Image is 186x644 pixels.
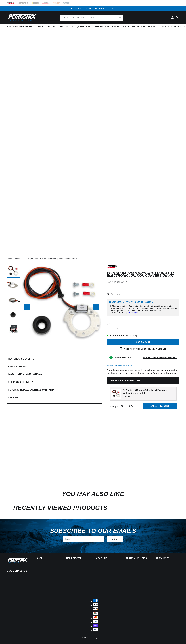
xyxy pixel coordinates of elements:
[66,25,110,28] span: Headers, Exhausts & Components
[7,257,179,260] nav: breadcrumbs
[129,312,137,314] a: message
[109,305,177,314] p: All Electronic Ignition Conversion Kits are ground kits unless otherwise noted. If you need a 6-v...
[7,308,20,322] button: Load image 4 in gallery view
[8,380,33,384] h2: Shipping & Delivery
[80,637,92,639] small: © 2025 .
[50,528,136,533] h3: Subscribe to our emails
[147,305,162,307] strong: 12-volt negative
[60,15,123,21] input: Search Part #, Category or Keyword
[13,505,173,510] h2: RECENTLY VIEWED PRODUCTS
[36,557,60,559] summary: Shop
[7,355,102,363] summary: Features & Benefits
[114,356,131,358] strong: EMISSIONS CODE
[131,24,157,30] summary: Battery Products
[7,265,102,350] media-gallery: Gallery Viewer
[107,323,179,325] label: QTY
[121,404,133,408] strong: $159.65
[93,304,99,310] button: Slide right
[71,8,115,10] a: SHOP BEST SELLING IGNITION & EXHAUST
[8,388,55,392] h2: Returns, Replacements & Warranty
[107,377,179,384] h2: Choose a Recommended Coil
[96,557,120,559] summary: Account
[7,25,34,28] span: Ignition Conversions
[63,536,104,542] input: Email
[135,6,141,11] button: Translation missing: en.sections.announcements.next_announcement
[7,13,37,22] img: Pertronix
[45,6,51,11] button: Translation missing: en.sections.announcements.previous_announcement
[7,386,102,394] summary: Returns, Replacements & Warranty
[8,373,42,376] h2: Installation instructions
[7,557,28,564] img: Pertronix
[112,25,130,28] span: Engine Swaps
[51,7,135,10] div: Announcement
[93,637,106,639] small: All rights reserved.
[122,395,130,398] span: $159.65
[157,24,182,30] summary: Spark Plug Wires
[66,557,90,559] summary: Help Center
[107,265,179,412] div: Note: Imperfections in the red and/or black wire may occur during the molding process, but does n...
[7,363,102,370] summary: Specifications
[111,24,131,30] summary: Engine Swaps
[7,370,102,378] summary: Installation instructions
[158,25,181,28] span: Spark Plug Wires
[35,24,65,30] summary: Coils & Distributors
[126,557,150,559] summary: Terms & policies
[7,265,20,278] button: Load image 1 in gallery view
[7,323,20,336] button: Load image 5 in gallery view
[143,356,177,358] strong: What does this emissions code mean?
[7,24,35,30] summary: Ignition Conversions
[7,294,20,307] button: Load image 3 in gallery view
[7,378,102,386] summary: Shipping & Delivery
[109,355,113,360] img: Emissions code
[8,357,34,361] h2: Features & Benefits
[110,405,133,408] span: Total price:
[107,536,123,542] button: Subscribe
[156,557,179,559] summary: Resources
[114,356,177,359] button: EMISSIONS CODEWhat does this emissions code mean?
[117,15,123,21] button: Search Part #, Category or Keyword
[8,365,27,368] h2: Specifications
[7,570,28,572] p: Stay Connected
[121,281,127,283] strong: 1244A
[107,364,132,366] p: C.A.R.B. EO Number: D-57-22
[107,339,179,345] button: Add to cart
[7,394,102,402] summary: Reviews
[65,24,111,30] summary: Headers, Exhausts & Components
[14,257,77,260] a: PerTronix 1244A Ignitor® Ford 4 cyl Electronic Ignition Conversion Kit
[13,491,173,497] h2: You may also like
[7,257,12,260] a: Home
[132,25,156,28] span: Battery Products
[107,272,179,277] h1: PerTronix 1244A Ignitor® Ford 4 cyl Electronic Ignition Conversion Kit
[7,279,20,293] button: Load image 2 in gallery view
[107,280,179,284] div: Part Number:
[146,348,167,350] a: [PHONE_NUMBER]
[37,25,63,28] span: Coils & Distributors
[109,301,177,303] h6: Important Voltage Information
[107,292,120,296] span: $159.65
[85,637,92,639] a: PerTronix
[51,7,135,10] div: 1 of 2
[124,347,167,351] p: Need help? Call us at
[24,304,30,310] button: Slide left
[143,403,177,409] button: Add all to cart
[8,396,18,399] h2: Reviews
[107,334,179,337] p: In-Stock and Ready to Ship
